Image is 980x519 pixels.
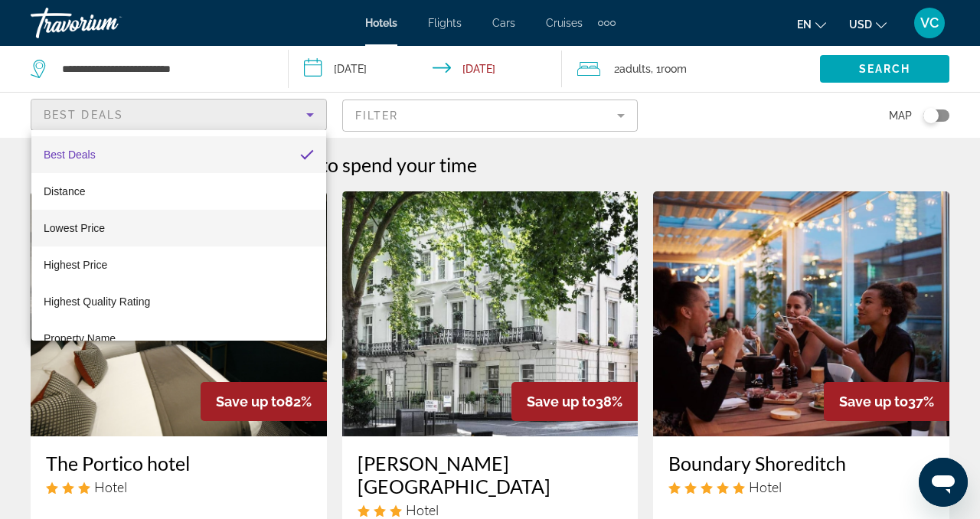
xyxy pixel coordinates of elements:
span: Highest Price [44,259,107,271]
span: Property Name [44,332,116,344]
span: Lowest Price [44,222,105,234]
span: Distance [44,185,85,197]
div: Sort by [31,130,326,341]
span: Best Deals [44,149,96,161]
span: Highest Quality Rating [44,295,150,308]
iframe: Button to launch messaging window [919,458,968,507]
